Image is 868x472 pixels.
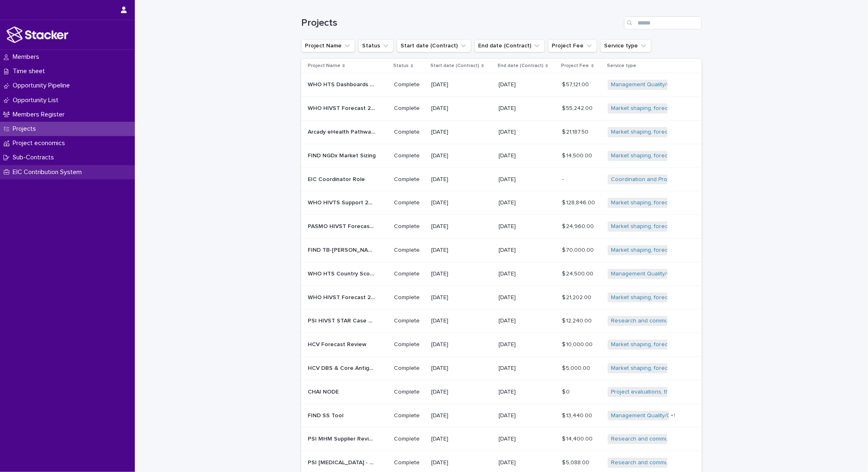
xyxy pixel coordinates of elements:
[308,269,378,277] p: WHO HTS Country Scorecards 2018
[301,309,702,333] tr: PSI HIVST STAR Case StudyPSI HIVST STAR Case Study Complete[DATE][DATE]$ 12,240.00$ 12,240.00 Res...
[308,103,378,112] p: WHO HIVST Forecast 2019
[9,53,46,61] p: Members
[308,387,340,396] p: CHAI NODE
[301,404,702,427] tr: FIND SS ToolFIND SS Tool Complete[DATE][DATE]$ 13,440.00$ 13,440.00 Management Quality/Operations...
[431,436,492,443] p: [DATE]
[562,363,592,372] p: $ 5,000.00
[9,154,60,161] p: Sub-Contracts
[611,389,806,396] a: Project evaluations, third-party monitoring and organisational assessments
[394,294,425,301] p: Complete
[308,434,378,443] p: PSI MHM Supplier Review
[301,97,702,121] tr: WHO HIVST Forecast 2019WHO HIVST Forecast 2019 Complete[DATE][DATE]$ 55,242.00$ 55,242.00 Market ...
[394,199,425,206] p: Complete
[301,356,702,380] tr: HCV DBS & Core Antigen Forecast SupportHCV DBS & Core Antigen Forecast Support Complete[DATE][DAT...
[431,81,492,88] p: [DATE]
[394,389,425,396] p: Complete
[499,247,556,254] p: [DATE]
[499,152,556,159] p: [DATE]
[301,73,702,97] tr: WHO HTS Dashboards 2019WHO HTS Dashboards 2019 Complete[DATE][DATE]$ 57,121.00$ 57,121.00 Managem...
[394,129,425,136] p: Complete
[308,174,367,183] p: EIC Coordinator Role
[308,80,378,88] p: WHO HTS Dashboards 2019
[301,191,702,215] tr: WHO HIVTS Support 2020WHO HIVTS Support 2020 Complete[DATE][DATE]$ 128,846.00$ 128,846.00 Market ...
[431,105,492,112] p: [DATE]
[308,340,368,348] p: HCV Forecast Review
[611,129,747,136] a: Market shaping, forecasting and business modelling
[562,245,596,254] p: $ 70,000.00
[611,271,732,277] a: Management Quality/Operations Management
[611,223,747,230] a: Market shaping, forecasting and business modelling
[562,293,593,301] p: $ 21,202.00
[301,427,702,451] tr: PSI MHM Supplier ReviewPSI MHM Supplier Review Complete[DATE][DATE]$ 14,400.00$ 14,400.00 Researc...
[611,436,689,443] a: Research and communication
[308,293,378,301] p: WHO HIVST Forecast 2018
[301,120,702,144] tr: Arcady eHealth PathwaysArcady eHealth Pathways Complete[DATE][DATE]$ 21,187.50$ 21,187.50 Market ...
[394,223,425,230] p: Complete
[301,238,702,262] tr: FIND TB-[PERSON_NAME] Forecast 2019FIND TB-[PERSON_NAME] Forecast 2019 Complete[DATE][DATE]$ 70,0...
[499,412,556,419] p: [DATE]
[499,176,556,183] p: [DATE]
[431,389,492,396] p: [DATE]
[611,105,747,112] a: Market shaping, forecasting and business modelling
[9,96,65,104] p: Opportunity List
[394,341,425,348] p: Complete
[548,39,597,52] button: Project Fee
[611,152,747,159] a: Market shaping, forecasting and business modelling
[499,389,556,396] p: [DATE]
[394,412,425,419] p: Complete
[562,174,566,183] p: -
[394,459,425,466] p: Complete
[9,67,51,75] p: Time sheet
[431,318,492,324] p: [DATE]
[499,436,556,443] p: [DATE]
[611,294,747,301] a: Market shaping, forecasting and business modelling
[397,39,471,52] button: Start date (Contract)
[562,316,594,324] p: $ 12,240.00
[431,341,492,348] p: [DATE]
[624,16,702,29] div: Search
[301,262,702,286] tr: WHO HTS Country Scorecards 2018WHO HTS Country Scorecards 2018 Complete[DATE][DATE]$ 24,500.00$ 2...
[308,61,340,70] p: Project Name
[9,111,71,119] p: Members Register
[611,199,747,206] a: Market shaping, forecasting and business modelling
[301,17,621,29] h1: Projects
[9,82,76,89] p: Opportunity Pipeline
[562,61,589,70] p: Project Fee
[308,363,378,372] p: HCV DBS & Core Antigen Forecast Support
[562,151,594,159] p: $ 14,500.00
[607,61,636,70] p: Service type
[431,294,492,301] p: [DATE]
[431,129,492,136] p: [DATE]
[394,436,425,443] p: Complete
[499,365,556,372] p: [DATE]
[394,176,425,183] p: Complete
[431,152,492,159] p: [DATE]
[431,365,492,372] p: [DATE]
[611,365,747,372] a: Market shaping, forecasting and business modelling
[431,247,492,254] p: [DATE]
[393,61,409,70] p: Status
[308,151,377,159] p: FIND NGDx Market Sizing
[301,380,702,404] tr: CHAI NODECHAI NODE Complete[DATE][DATE]$ 0$ 0 Project evaluations, third-party monitoring and org...
[301,333,702,357] tr: HCV Forecast ReviewHCV Forecast Review Complete[DATE][DATE]$ 10,000.00$ 10,000.00 Market shaping,...
[499,223,556,230] p: [DATE]
[499,199,556,206] p: [DATE]
[562,80,591,88] p: $ 57,121.00
[499,341,556,348] p: [DATE]
[301,215,702,239] tr: PASMO HIVST Forecast 2018 (SLV, GTM)PASMO HIVST Forecast 2018 (SLV, GTM) Complete[DATE][DATE]$ 24...
[611,318,689,324] a: Research and communication
[562,458,591,466] p: $ 5,088.00
[474,39,545,52] button: End date (Contract)
[431,199,492,206] p: [DATE]
[499,294,556,301] p: [DATE]
[9,168,88,176] p: EIC Contribution System
[562,127,591,136] p: $ 21,187.50
[301,39,355,52] button: Project Name
[308,316,378,324] p: PSI HIVST STAR Case Study
[600,39,651,52] button: Service type
[562,340,595,348] p: $ 10,000.00
[9,139,72,147] p: Project economics
[562,434,595,443] p: $ 14,400.00
[430,61,479,70] p: Start date (Contract)
[394,152,425,159] p: Complete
